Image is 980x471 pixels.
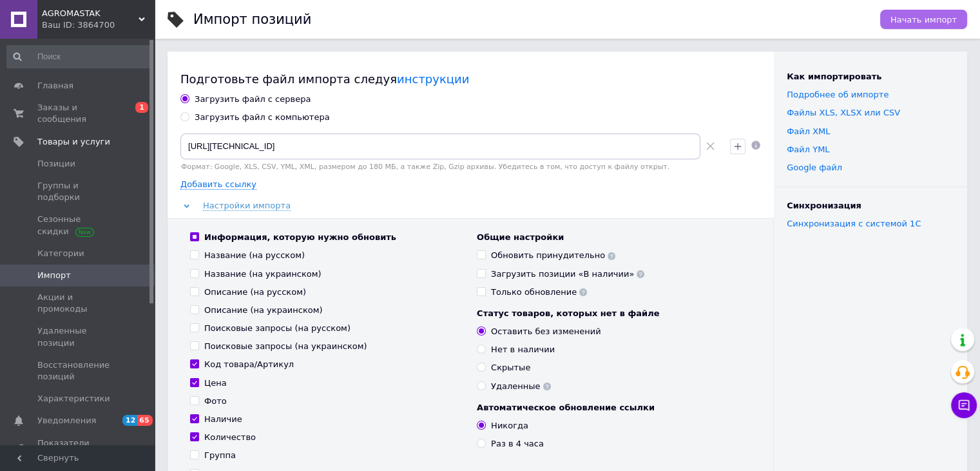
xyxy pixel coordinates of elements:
[880,10,967,29] button: Начать импорт
[204,286,306,298] div: Описание (на русском)
[37,80,73,92] span: Главная
[37,248,84,259] span: Категории
[477,232,751,243] div: Общие настройки
[204,250,305,261] div: Название (на русском)
[491,268,644,280] div: Загрузить позиции «В наличии»
[37,359,119,383] span: Восстановление позиций
[491,420,528,432] div: Никогда
[135,102,148,113] span: 1
[37,136,110,148] span: Товары и услуги
[37,102,119,125] span: Заказы и сообщения
[787,126,830,136] a: Файл XML
[193,12,311,27] h1: Импорт позиций
[37,393,110,405] span: Характеристики
[180,179,256,190] span: Добавить ссылку
[204,232,396,243] div: Информация, которую нужно обновить
[37,214,119,237] span: Сезонные скидки
[204,305,323,316] div: Описание (на украинском)
[787,200,954,212] div: Синхронизация
[42,8,139,19] span: AGROMASTAK
[491,286,587,298] div: Только обновление
[204,396,227,407] div: Фото
[37,415,96,426] span: Уведомления
[37,180,119,203] span: Группы и подборки
[42,19,155,31] div: Ваш ID: 3864700
[37,325,119,348] span: Удаленные позиции
[37,292,119,315] span: Акции и промокоды
[204,323,351,334] div: Поисковые запросы (на русском)
[6,45,152,68] input: Поиск
[491,438,544,450] div: Раз в 4 часа
[180,71,761,87] div: Подготовьте файл импорта следуя
[122,415,137,426] span: 12
[491,250,615,261] div: Обновить принудительно
[204,414,242,425] div: Наличие
[787,145,829,154] a: Файл YML
[491,344,555,356] div: Нет в наличии
[180,134,700,159] input: Укажите ссылку
[477,402,751,414] div: Автоматическое обновление ссылки
[37,158,75,170] span: Позиции
[397,72,469,86] a: инструкции
[204,450,236,461] div: Группа
[204,268,322,280] div: Название (на украинском)
[787,71,954,83] div: Как импортировать
[204,377,227,389] div: Цена
[204,359,294,370] div: Код товара/Артикул
[491,381,551,392] div: Удаленные
[787,90,889,99] a: Подробнее об импорте
[203,201,291,211] span: Настройки импорта
[491,362,530,374] div: Скрытые
[491,326,601,337] div: Оставить без изменений
[195,94,311,105] div: Загрузить файл с сервера
[951,392,977,418] button: Чат с покупателем
[787,219,921,228] a: Синхронизация с системой 1С
[787,163,842,172] a: Google файл
[37,270,71,281] span: Импорт
[204,432,256,443] div: Количество
[204,341,367,352] div: Поисковые запросы (на украинском)
[477,308,751,319] div: Статус товаров, которых нет в файле
[787,108,900,117] a: Файлы ХLS, XLSX или CSV
[37,437,119,461] span: Показатели работы компании
[195,112,330,123] div: Загрузить файл с компьютера
[180,163,720,171] div: Формат: Google, XLS, CSV, YML, XML, размером до 180 МБ, а также Zip, Gzip архивы. Убедитесь в том...
[137,415,152,426] span: 65
[890,15,957,25] span: Начать импорт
